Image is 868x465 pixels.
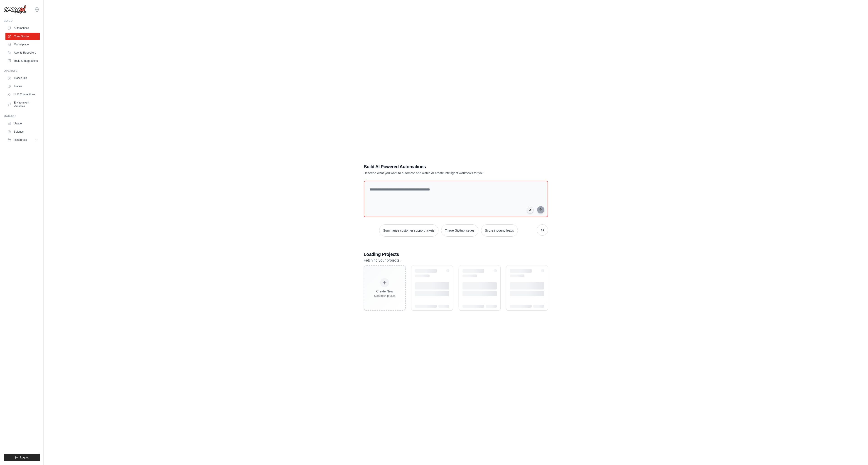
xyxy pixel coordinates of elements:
[5,33,40,40] a: Crew Studio
[5,99,40,110] a: Environment Variables
[364,257,548,263] p: Fetching your projects...
[4,69,40,73] div: Operate
[374,294,396,298] div: Start fresh project
[374,289,396,294] div: Create New
[537,224,548,236] button: Get new suggestions
[5,57,40,64] a: Tools & Integrations
[5,120,40,127] a: Usage
[5,83,40,90] a: Traces
[5,41,40,48] a: Marketplace
[20,456,29,459] span: Logout
[5,25,40,32] a: Automations
[364,251,548,257] h3: Loading Projects
[364,163,516,170] h1: Build AI Powered Automations
[527,207,534,213] button: Click to speak your automation idea
[4,19,40,23] div: Build
[441,224,478,237] button: Triage GitHub issues
[5,136,40,143] button: Resources
[4,454,40,461] button: Logout
[4,5,26,14] img: Logo
[4,114,40,118] div: Manage
[379,224,438,237] button: Summarize customer support tickets
[5,128,40,135] a: Settings
[5,74,40,82] a: Traces Old
[481,224,518,237] button: Score inbound leads
[364,171,516,175] p: Describe what you want to automate and watch AI create intelligent workflows for you
[5,91,40,98] a: LLM Connections
[5,49,40,56] a: Agents Repository
[14,138,27,142] span: Resources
